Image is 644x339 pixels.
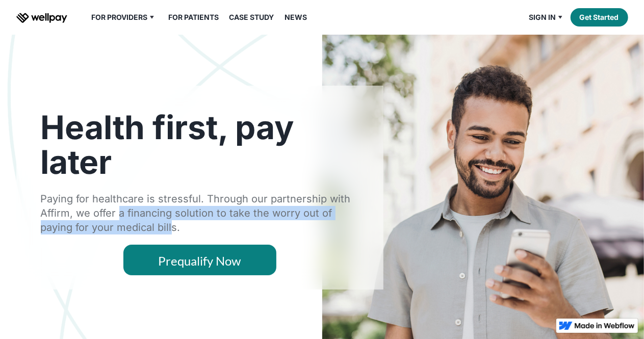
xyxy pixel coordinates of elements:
a: home [16,11,67,23]
a: Prequalify Now - Affirm Financing (opens in modal) [123,245,276,275]
h1: Health first, pay later [41,110,359,179]
div: Sign in [529,11,556,23]
div: For Providers [92,11,148,23]
a: For Patients [162,11,225,23]
div: Paying for healthcare is stressful. Through our partnership with Affirm, we offer a financing sol... [41,192,359,234]
a: Case Study [223,11,280,23]
img: Made in Webflow [575,323,635,329]
div: Sign in [523,11,571,23]
a: News [278,11,313,23]
a: Get Started [571,8,628,27]
div: For Providers [86,11,163,23]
